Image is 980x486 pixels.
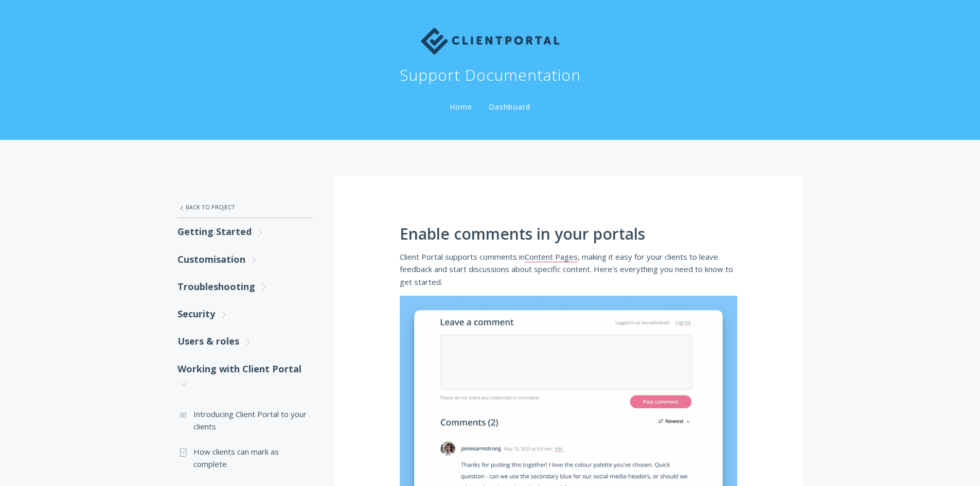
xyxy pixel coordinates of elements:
a: Working with Client Portal [177,355,313,398]
a: Back to Project [177,196,313,218]
h1: Support Documentation [400,65,581,85]
a: Getting Started [177,218,313,245]
a: Content Pages [525,251,578,262]
a: Home [448,102,474,112]
a: Users & roles [177,328,313,355]
a: Security [177,300,313,328]
h1: Enable comments in your portals [400,225,737,243]
a: Dashboard [487,102,532,112]
a: How clients can mark as complete [177,439,313,477]
a: Introducing Client Portal to your clients [177,402,313,439]
a: Troubleshooting [177,273,313,300]
p: Client Portal supports comments in , making it easy for your clients to leave feedback and start ... [400,250,737,288]
a: Customisation [177,246,313,273]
